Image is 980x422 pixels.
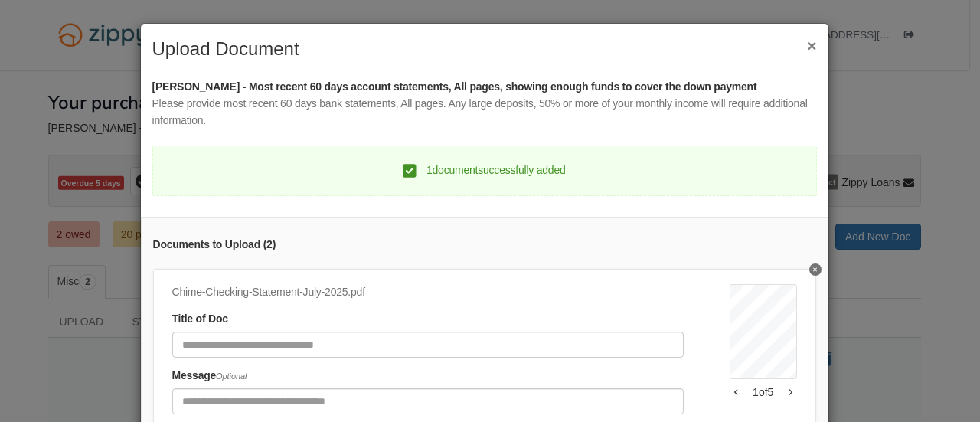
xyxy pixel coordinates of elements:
div: [PERSON_NAME] - Most recent 60 days account statements, All pages, showing enough funds to cover ... [152,79,817,96]
div: Chime-Checking-Statement-July-2025.pdf [172,284,684,301]
span: Optional [216,371,247,381]
div: 1 of 5 [730,384,797,400]
input: Include any comments on this document [172,388,684,414]
div: 1 document successfully added [403,162,565,179]
div: Please provide most recent 60 days bank statements, All pages. Any large deposits, 50% or more of... [152,96,817,129]
div: Documents to Upload ( 2 ) [153,237,816,254]
button: × [807,38,816,54]
input: Document Title [172,332,684,358]
label: Message [172,368,247,384]
h2: Upload Document [152,39,817,59]
button: Delete undefined [809,263,822,276]
label: Title of Doc [172,311,228,328]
